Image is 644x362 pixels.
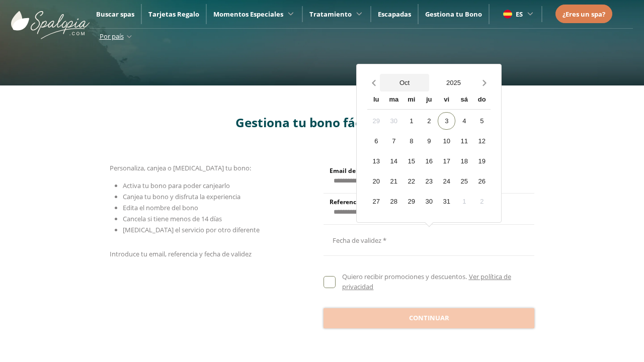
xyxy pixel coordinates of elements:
div: 20 [367,172,385,190]
div: 25 [455,172,473,190]
a: Ver política de privacidad [342,272,511,291]
div: 6 [367,132,385,150]
div: 5 [473,112,491,130]
div: 23 [420,172,438,190]
div: 14 [385,152,403,170]
button: Previous month [367,74,380,92]
span: Canjea tu bono y disfruta la experiencia [123,192,240,201]
div: 19 [473,152,491,170]
div: 8 [403,132,420,150]
div: 29 [367,112,385,130]
div: 21 [385,172,403,190]
span: Quiero recibir promociones y descuentos. [342,272,467,281]
div: 2 [473,193,491,210]
span: Cancela si tiene menos de 14 días [123,214,222,223]
div: ju [420,92,438,109]
div: Calendar wrapper [367,92,491,210]
div: 17 [438,152,455,170]
div: 1 [403,112,420,130]
div: 1 [455,193,473,210]
div: 10 [438,132,455,150]
div: 11 [455,132,473,150]
span: Gestiona tu bono fácilmente [235,114,409,131]
div: 30 [385,112,403,130]
div: Calendar days [367,112,491,210]
div: 24 [438,172,455,190]
div: 2 [420,112,438,130]
span: Continuar [409,313,449,323]
div: mi [403,92,420,109]
a: Tarjetas Regalo [148,10,199,19]
a: Escapadas [378,10,411,19]
a: Gestiona tu Bono [425,10,482,19]
a: ¿Eres un spa? [562,9,605,20]
div: 29 [403,193,420,210]
span: Introduce tu email, referencia y fecha de validez [110,249,252,258]
div: 28 [385,193,403,210]
span: Personaliza, canjea o [MEDICAL_DATA] tu bono: [110,163,251,172]
span: Por país [100,32,124,41]
button: Next month [478,74,491,92]
span: ¿Eres un spa? [562,10,605,19]
div: 26 [473,172,491,190]
img: ImgLogoSpalopia.BvClDcEz.svg [11,1,90,39]
div: 3 [438,112,455,130]
div: ma [385,92,403,109]
div: 31 [438,193,455,210]
div: 16 [420,152,438,170]
div: 7 [385,132,403,150]
button: Open years overlay [429,74,478,92]
a: Buscar spas [96,10,134,19]
span: Edita el nombre del bono [123,203,198,212]
div: 9 [420,132,438,150]
div: 15 [403,152,420,170]
div: 18 [455,152,473,170]
button: Continuar [324,308,534,328]
div: 27 [367,193,385,210]
div: sá [455,92,473,109]
button: Open months overlay [380,74,429,92]
div: 13 [367,152,385,170]
div: 4 [455,112,473,130]
div: 12 [473,132,491,150]
div: do [473,92,491,109]
span: Activa tu bono para poder canjearlo [123,181,230,190]
div: lu [367,92,385,109]
div: vi [438,92,455,109]
div: 22 [403,172,420,190]
span: [MEDICAL_DATA] el servicio por otro diferente [123,225,260,234]
div: 30 [420,193,438,210]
